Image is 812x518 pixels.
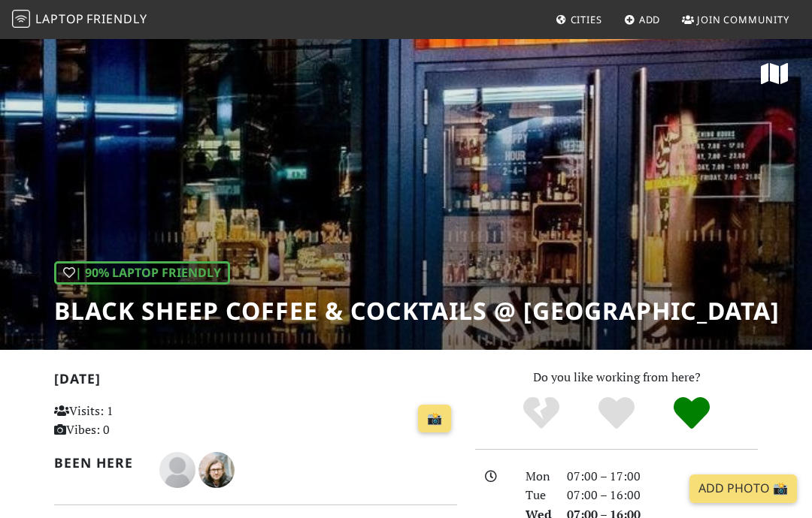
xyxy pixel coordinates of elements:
[689,474,797,503] a: Add Photo 📸
[86,11,147,27] span: Friendly
[558,467,767,486] div: 07:00 – 17:00
[504,395,579,432] div: No
[571,13,602,26] span: Cities
[558,486,767,505] div: 07:00 – 16:00
[54,455,141,471] h2: Been here
[54,402,177,440] p: Visits: 1 Vibes: 0
[579,395,654,432] div: Yes
[676,6,795,33] a: Join Community
[198,452,235,488] img: 4662-dan.jpg
[12,10,30,28] img: LaptopFriendly
[550,6,608,33] a: Cities
[12,7,147,33] a: LaptopFriendly LaptopFriendly
[639,13,661,26] span: Add
[35,11,84,27] span: Laptop
[418,405,451,433] a: 📸
[54,261,230,285] div: | 90% Laptop Friendly
[159,460,198,477] span: Arul Gupta
[159,452,195,488] img: blank-535327c66bd565773addf3077783bbfce4b00ec00e9fd257753287c682c7fa38.png
[198,460,235,477] span: Dan G
[54,371,457,393] h2: [DATE]
[654,395,729,432] div: Definitely!
[54,297,780,325] h1: Black Sheep Coffee & Cocktails @ [GEOGRAPHIC_DATA]
[517,486,559,505] div: Tue
[475,368,758,387] p: Do you like working from here?
[697,13,789,26] span: Join Community
[618,6,667,33] a: Add
[517,467,559,486] div: Mon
